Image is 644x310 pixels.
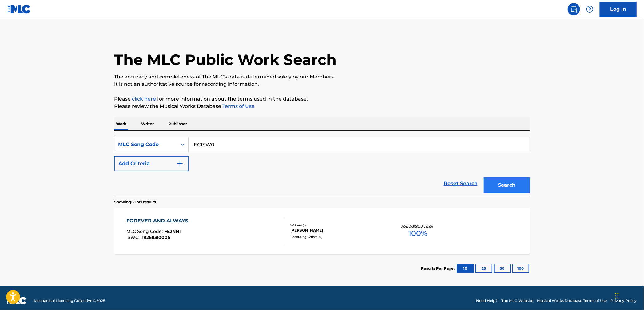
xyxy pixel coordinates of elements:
form: Search Form [114,137,530,196]
span: T9268310005 [141,235,170,240]
a: The MLC Website [501,298,533,304]
button: Add Criteria [114,156,189,171]
a: Terms of Use [221,103,255,109]
button: 10 [457,264,474,273]
p: Please for more information about the terms used in the database. [114,95,530,103]
p: Total Known Shares: [401,223,434,228]
button: 25 [475,264,492,273]
img: search [570,6,578,13]
p: The accuracy and completeness of The MLC's data is determined solely by our Members. [114,73,530,81]
a: Need Help? [476,298,498,304]
a: Reset Search [441,177,481,190]
p: Please review the Musical Works Database [114,103,530,110]
p: Showing 1 - 1 of 1 results [114,199,156,205]
div: Help [584,3,596,15]
button: Search [484,177,530,193]
button: 100 [512,264,529,273]
div: Recording Artists ( 0 ) [290,235,383,239]
img: MLC Logo [7,5,31,14]
img: help [586,6,594,13]
div: Writers ( 1 ) [290,223,383,228]
span: FE2NN1 [165,229,181,234]
span: MLC Song Code : [127,229,165,234]
p: It is not an authoritative source for recording information. [114,81,530,88]
div: [PERSON_NAME] [290,228,383,233]
a: FOREVER AND ALWAYSMLC Song Code:FE2NN1ISWC:T9268310005Writers (1)[PERSON_NAME]Recording Artists (... [114,208,530,254]
a: Public Search [568,3,580,15]
img: 9d2ae6d4665cec9f34b9.svg [176,160,184,167]
a: Privacy Policy [610,298,637,304]
a: Log In [600,2,637,17]
p: Writer [139,117,156,130]
div: MLC Song Code [118,141,173,148]
div: FOREVER AND ALWAYS [127,217,192,225]
a: Musical Works Database Terms of Use [537,298,607,304]
span: Mechanical Licensing Collective © 2025 [34,298,105,304]
span: 100 % [408,228,427,239]
p: Work [114,117,128,130]
p: Publisher [167,117,189,130]
span: ISWC : [127,235,141,240]
p: Results Per Page: [421,266,456,271]
h1: The MLC Public Work Search [114,50,336,69]
a: click here [132,96,156,102]
div: Drag [615,287,619,305]
iframe: Chat Widget [613,280,644,310]
button: 50 [494,264,511,273]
